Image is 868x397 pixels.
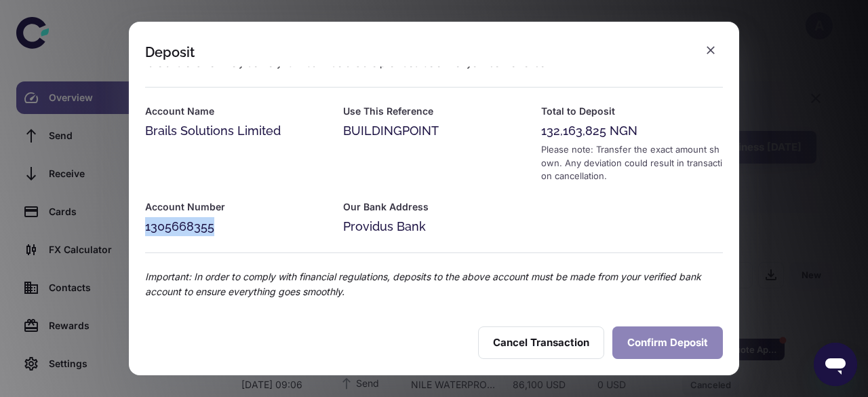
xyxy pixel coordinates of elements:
[814,343,857,386] iframe: Button to launch messaging window
[478,326,604,359] button: Cancel Transaction
[343,200,525,214] h6: Our Bank Address
[145,104,327,119] h6: Account Name
[145,121,327,140] div: Brails Solutions Limited
[343,121,525,140] div: BUILDINGPOINT
[343,104,525,119] h6: Use This Reference
[612,326,723,359] button: Confirm Deposit
[145,44,195,60] div: Deposit
[343,217,525,236] div: Providus Bank
[541,104,723,119] h6: Total to Deposit
[145,217,327,236] div: 1305668355
[541,143,723,183] div: Please note: Transfer the exact amount shown. Any deviation could result in transaction cancellat...
[145,200,327,214] h6: Account Number
[541,121,723,140] div: 132,163,825 NGN
[145,269,723,299] p: Important: In order to comply with financial regulations, deposits to the above account must be m...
